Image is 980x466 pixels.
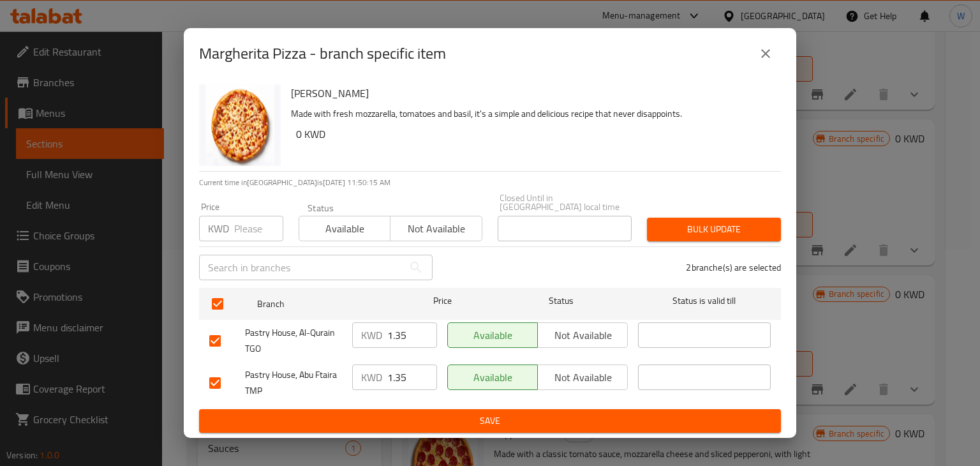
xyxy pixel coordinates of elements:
span: Available [304,220,385,238]
h6: [PERSON_NAME] [291,84,771,102]
button: Not available [537,322,628,348]
span: Status is valid till [638,293,771,309]
button: Not available [537,365,628,390]
span: Not available [396,220,477,238]
span: Status [495,293,628,309]
h2: Margherita Pizza - branch specific item [199,43,446,64]
span: Branch [257,296,390,312]
span: Pastry House, Al-Qurain TGO [245,325,342,357]
input: Search in branches [199,255,403,280]
p: Made with fresh mozzarella, tomatoes and basil, it's a simple and delicious recipe that never dis... [291,106,771,122]
input: Please enter price [387,322,437,348]
button: Bulk update [647,218,781,241]
button: Available [299,216,390,241]
button: Available [447,365,538,390]
span: Save [209,413,771,429]
span: Available [453,326,533,345]
span: Not available [543,368,623,387]
button: Save [199,409,781,433]
p: Current time in [GEOGRAPHIC_DATA] is [DATE] 11:50:15 AM [199,177,781,188]
img: Margherita Pizza [199,84,281,166]
p: KWD [208,221,229,236]
h6: 0 KWD [296,125,771,143]
button: Available [447,322,538,348]
p: KWD [361,327,382,343]
p: KWD [361,370,382,385]
input: Please enter price [234,216,283,241]
span: Bulk update [657,222,771,237]
span: Pastry House, Abu Ftaira TMP [245,367,342,399]
span: Price [400,293,485,309]
button: close [750,38,781,69]
button: Not available [390,216,482,241]
span: Not available [543,326,623,345]
span: Available [453,368,533,387]
input: Please enter price [387,365,437,390]
p: 2 branche(s) are selected [686,261,781,274]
